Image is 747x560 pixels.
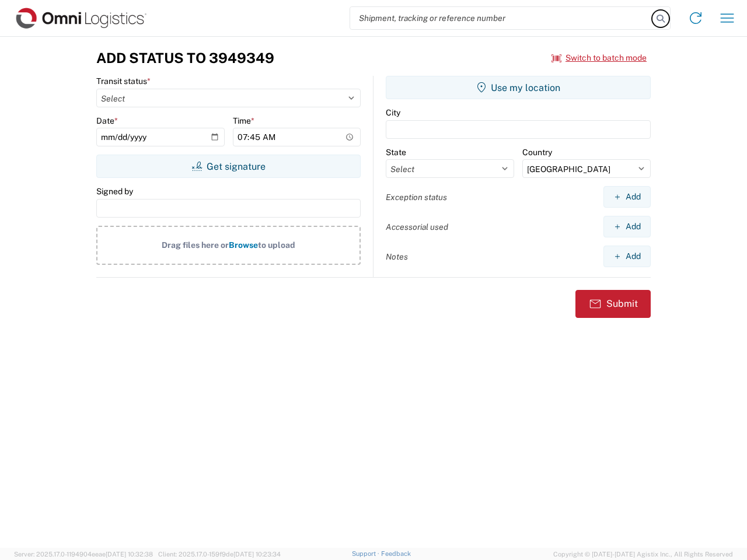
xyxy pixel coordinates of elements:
span: [DATE] 10:23:34 [233,551,281,558]
label: Transit status [96,76,151,86]
button: Use my location [386,76,651,99]
label: Signed by [96,186,133,197]
span: to upload [258,240,295,250]
button: Get signature [96,155,361,178]
button: Switch to batch mode [551,48,647,68]
label: Exception status [386,192,447,202]
label: Time [233,116,254,126]
span: Browse [229,240,258,250]
label: Accessorial used [386,222,448,232]
label: Notes [386,251,408,262]
span: [DATE] 10:32:38 [106,551,153,558]
button: Add [603,186,651,208]
label: Country [522,147,552,157]
label: State [386,147,406,157]
input: Shipment, tracking or reference number [350,7,652,29]
h3: Add Status to 3949349 [96,50,274,66]
span: Copyright © [DATE]-[DATE] Agistix Inc., All Rights Reserved [553,549,733,559]
button: Add [603,216,651,237]
a: Feedback [381,550,411,557]
span: Server: 2025.17.0-1194904eeae [14,551,153,558]
button: Add [603,246,651,267]
label: City [386,107,400,118]
button: Submit [575,290,651,318]
span: Client: 2025.17.0-159f9de [158,551,281,558]
label: Date [96,116,118,126]
a: Support [352,550,381,557]
span: Drag files here or [162,240,229,250]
